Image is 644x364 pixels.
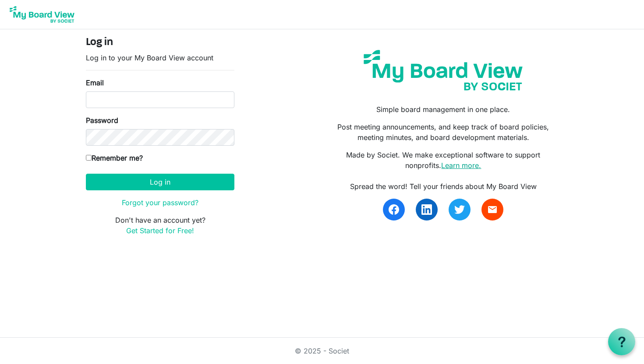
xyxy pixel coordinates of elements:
[86,36,234,49] h4: Log in
[329,122,558,143] p: Post meeting announcements, and keep track of board policies, meeting minutes, and board developm...
[329,104,558,115] p: Simple board management in one place.
[421,204,432,215] img: linkedin.svg
[487,204,498,215] span: email
[357,43,529,97] img: my-board-view-societ.svg
[454,204,465,215] img: twitter.svg
[86,174,234,190] button: Log in
[122,198,198,207] a: Forgot your password?
[329,150,558,171] p: Made by Societ. We make exceptional software to support nonprofits.
[86,52,234,63] p: Log in to your My Board View account
[295,346,349,355] a: © 2025 - Societ
[329,181,558,192] div: Spread the word! Tell your friends about My Board View
[86,153,143,163] label: Remember me?
[126,226,194,235] a: Get Started for Free!
[86,155,92,161] input: Remember me?
[86,215,234,236] p: Don't have an account yet?
[389,204,399,215] img: facebook.svg
[86,77,104,88] label: Email
[481,199,503,220] a: email
[441,161,481,170] a: Learn more.
[86,115,118,126] label: Password
[7,3,77,25] img: My Board View Logo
